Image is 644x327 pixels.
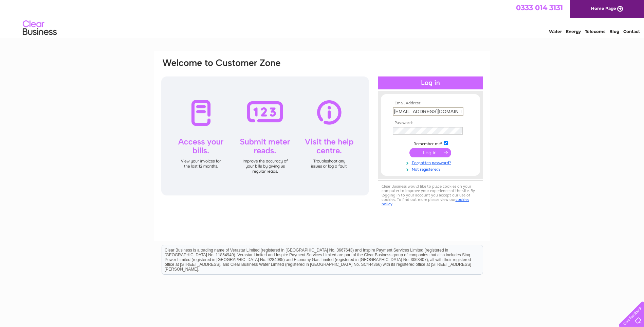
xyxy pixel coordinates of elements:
a: cookies policy [382,197,469,206]
input: Submit [409,148,451,157]
a: Energy [566,29,581,34]
div: Clear Business is a trading name of Verastar Limited (registered in [GEOGRAPHIC_DATA] No. 3667643... [162,4,483,33]
a: Contact [623,29,640,34]
a: Not registered? [393,166,470,172]
a: Blog [609,29,619,34]
a: 0333 014 3131 [516,3,563,12]
th: Email Address: [391,101,470,106]
a: Forgotten password? [393,159,470,166]
img: logo.png [22,18,57,38]
th: Password: [391,121,470,125]
a: Telecoms [585,29,605,34]
div: Clear Business would like to place cookies on your computer to improve your experience of the sit... [378,180,483,210]
td: Remember me? [391,140,470,147]
a: Water [549,29,562,34]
